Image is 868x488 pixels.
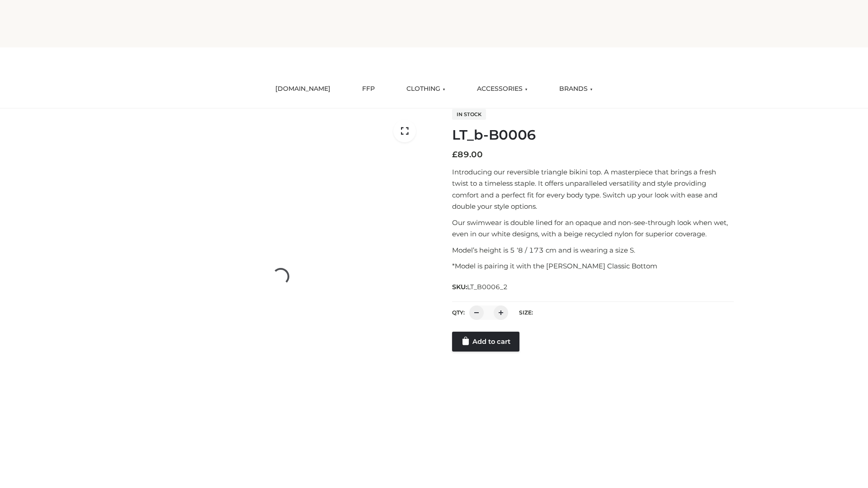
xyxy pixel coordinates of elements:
label: QTY: [452,309,465,316]
p: *Model is pairing it with the [PERSON_NAME] Classic Bottom [452,260,734,272]
label: Size: [519,309,533,316]
a: Add to cart [452,332,519,352]
span: In stock [452,109,486,120]
p: Introducing our reversible triangle bikini top. A masterpiece that brings a fresh twist to a time... [452,166,734,212]
span: LT_B0006_2 [467,283,508,291]
bdi: 89.00 [452,150,483,160]
a: BRANDS [552,79,599,99]
span: SKU: [452,282,509,292]
a: CLOTHING [400,79,452,99]
a: ACCESSORIES [470,79,534,99]
span: £ [452,150,458,160]
a: [DOMAIN_NAME] [269,79,337,99]
p: Model’s height is 5 ‘8 / 173 cm and is wearing a size S. [452,244,734,256]
p: Our swimwear is double lined for an opaque and non-see-through look when wet, even in our white d... [452,217,734,240]
h1: LT_b-B0006 [452,127,734,143]
a: FFP [355,79,382,99]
